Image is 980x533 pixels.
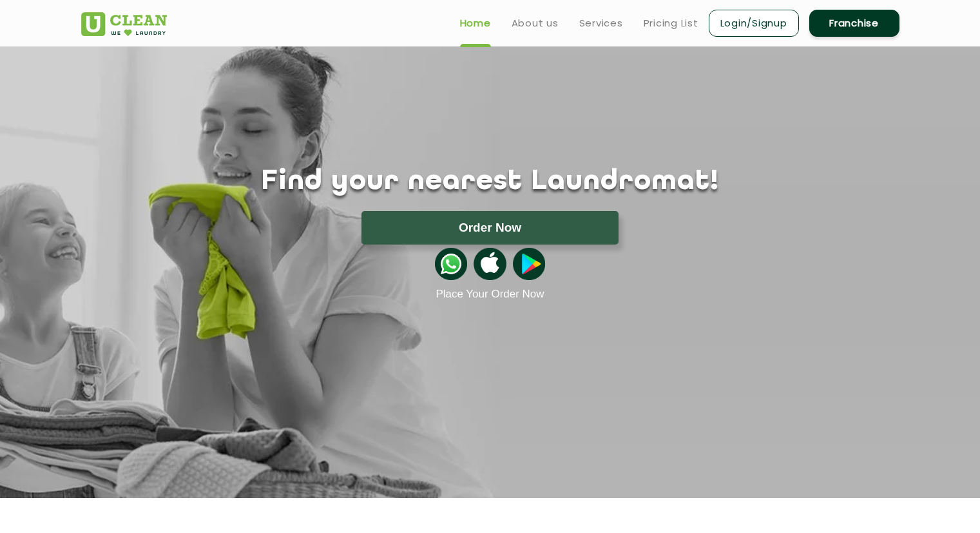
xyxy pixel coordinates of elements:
img: whatsappicon.png [435,248,467,280]
img: apple-icon.png [474,248,506,280]
a: Pricing List [644,15,698,31]
img: UClean Laundry and Dry Cleaning [81,12,167,36]
h1: Find your nearest Laundromat! [72,166,909,198]
a: Franchise [809,10,899,37]
a: Place Your Order Now [436,288,544,301]
img: playstoreicon.png [513,248,545,280]
a: About us [512,15,559,31]
a: Home [460,15,491,31]
button: Order Now [361,211,619,245]
a: Login/Signup [709,10,799,37]
a: Services [579,15,623,31]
